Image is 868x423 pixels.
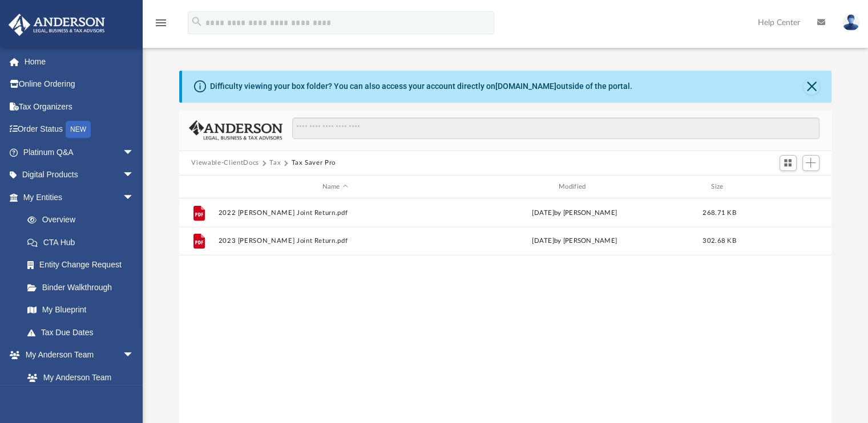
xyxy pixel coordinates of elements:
button: 2023 [PERSON_NAME] Joint Return.pdf [218,238,452,245]
button: Add [802,155,819,171]
a: Online Ordering [8,73,151,96]
span: 302.68 KB [703,238,736,245]
a: Order StatusNEW [8,118,151,141]
button: Tax [269,158,281,168]
button: Close [804,79,819,95]
a: My Anderson Team [16,366,140,389]
button: Viewable-ClientDocs [191,158,259,168]
a: My Entitiesarrow_drop_down [8,186,151,209]
a: Tax Organizers [8,95,151,118]
i: search [191,15,203,28]
div: NEW [66,121,91,138]
span: 268.71 KB [703,210,736,216]
div: id [184,182,212,192]
a: Tax Due Dates [16,321,151,344]
span: arrow_drop_down [123,141,146,164]
i: menu [154,16,168,30]
div: Difficulty viewing your box folder? You can also access your account directly on outside of the p... [210,80,632,92]
div: [DATE] by [PERSON_NAME] [457,237,691,247]
a: Overview [16,209,151,231]
a: My Blueprint [16,299,146,322]
a: Binder Walkthrough [16,276,151,299]
button: Switch to Grid View [780,155,797,171]
div: [DATE] by [PERSON_NAME] [457,208,691,218]
div: id [747,182,827,192]
button: 2022 [PERSON_NAME] Joint Return.pdf [218,209,452,217]
img: User Pic [842,14,859,31]
a: Platinum Q&Aarrow_drop_down [8,141,151,164]
button: Tax Saver Pro [291,158,335,168]
span: arrow_drop_down [123,344,146,367]
a: CTA Hub [16,231,151,254]
a: Home [8,50,151,73]
div: Name [217,182,452,192]
input: Search files and folders [292,117,819,139]
a: [DOMAIN_NAME] [495,82,556,91]
div: Size [696,182,742,192]
div: Modified [457,182,692,192]
a: Entity Change Request [16,254,151,276]
span: arrow_drop_down [123,186,146,209]
span: arrow_drop_down [123,164,146,187]
a: My Anderson Teamarrow_drop_down [8,344,146,367]
img: Anderson Advisors Platinum Portal [5,14,108,36]
a: menu [154,22,168,30]
a: Digital Productsarrow_drop_down [8,164,151,186]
